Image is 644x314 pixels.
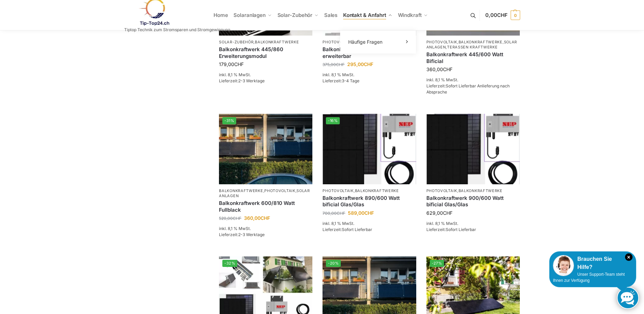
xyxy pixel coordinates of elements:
[553,255,574,276] img: Customer service
[323,188,353,193] a: Photovoltaik
[219,188,263,193] a: Balkonkraftwerke
[277,12,313,18] span: Solar-Zubehör
[426,114,520,184] img: Bificiales Hochleistungsmodul
[446,227,476,232] span: Sofort Lieferbar
[219,188,310,198] a: Solaranlagen
[219,226,312,232] p: inkl. 8,1 % MwSt.
[426,188,457,193] a: Photovoltaik
[426,40,517,49] a: Solaranlagen
[364,210,374,216] span: CHF
[323,40,416,45] p: ,
[323,114,416,184] img: Bificiales Hochleistungsmodul
[323,114,416,184] a: -16%Bificiales Hochleistungsmodul
[426,77,520,83] p: inkl. 8,1 % MwSt.
[323,227,372,232] span: Lieferzeit:
[238,232,265,237] span: 2-3 Werktage
[219,200,312,213] a: Balkonkraftwerk 600/810 Watt Fullblack
[323,62,345,67] bdi: 375,00
[344,37,412,47] a: Häufige Fragen
[255,40,299,44] a: Balkonkraftwerke
[124,28,230,32] p: Tiptop Technik zum Stromsparen und Stromgewinnung
[459,188,503,193] a: Balkonkraftwerke
[219,216,241,221] bdi: 520,00
[511,11,520,20] span: 0
[553,255,632,271] div: Brauchen Sie Hilfe?
[323,72,416,78] p: inkl. 8,1 % MwSt.
[323,46,416,59] a: Balkonkraftwerk 405/600 Watt erweiterbar
[426,51,520,64] a: Balkonkraftwerk 445/600 Watt Bificial
[398,12,422,18] span: Windkraft
[219,72,312,78] p: inkl. 8,1 % MwSt.
[234,12,266,18] span: Solaranlagen
[261,215,270,221] span: CHF
[426,188,520,193] p: ,
[347,61,373,67] bdi: 295,00
[238,78,265,83] span: 2-3 Werktage
[426,40,457,44] a: Photovoltaik
[364,61,373,67] span: CHF
[625,253,632,261] i: Schließen
[485,12,507,18] span: 0,00
[323,188,416,193] p: ,
[244,215,270,221] bdi: 360,00
[233,216,241,221] span: CHF
[348,39,382,45] span: Häufige Fragen
[323,195,416,208] a: Balkonkraftwerk 890/600 Watt bificial Glas/Glas
[342,227,372,232] span: Sofort Lieferbar
[342,78,359,83] span: 3-4 Tage
[355,188,399,193] a: Balkonkraftwerke
[497,12,508,18] span: CHF
[426,210,452,216] bdi: 629,00
[553,272,625,283] span: Unser Support-Team steht Ihnen zur Verfügung
[219,114,312,184] a: -31%2 Balkonkraftwerke
[264,188,295,193] a: Photovoltaik
[426,195,520,208] a: Balkonkraftwerk 900/600 Watt bificial Glas/Glas
[324,12,338,18] span: Sales
[343,12,386,18] span: Kontakt & Anfahrt
[219,78,265,83] span: Lieferzeit:
[323,78,359,83] span: Lieferzeit:
[323,221,416,227] p: inkl. 8,1 % MwSt.
[219,40,312,45] p: ,
[426,83,510,95] span: Lieferzeit:
[426,221,520,227] p: inkl. 8,1 % MwSt.
[443,210,452,216] span: CHF
[426,227,476,232] span: Lieferzeit:
[323,211,345,216] bdi: 700,00
[348,210,374,216] bdi: 589,00
[443,66,452,72] span: CHF
[426,83,510,95] span: Sofort Lieferbar Anlieferung nach Absprache
[219,40,253,44] a: Solar-Zubehör
[447,45,497,49] a: Terassen Kraftwerke
[219,114,312,184] img: 2 Balkonkraftwerke
[323,40,353,44] a: Photovoltaik
[426,40,520,50] p: , , ,
[485,5,520,25] a: 0,00CHF 0
[234,61,244,67] span: CHF
[219,232,265,237] span: Lieferzeit:
[336,62,345,67] span: CHF
[459,40,503,44] a: Balkonkraftwerke
[337,211,345,216] span: CHF
[219,188,312,199] p: , ,
[426,66,452,72] bdi: 360,00
[219,46,312,59] a: Balkonkraftwerk 445/860 Erweiterungsmodul
[219,61,244,67] bdi: 179,00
